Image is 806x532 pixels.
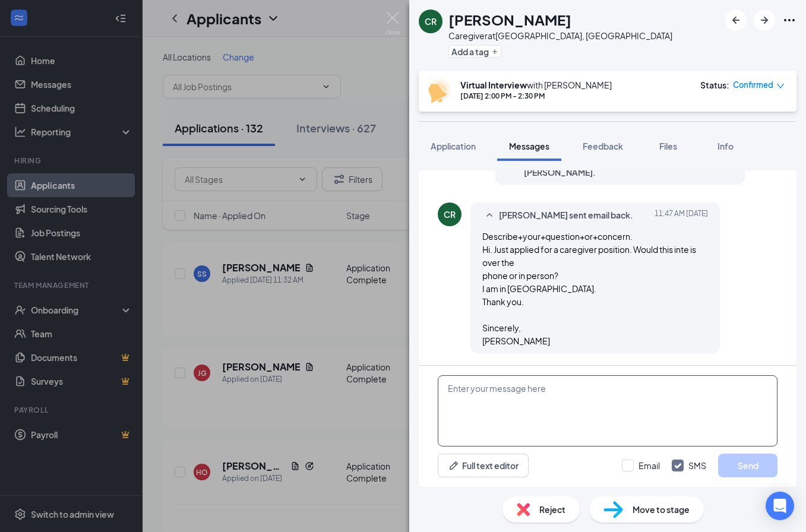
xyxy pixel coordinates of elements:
span: [PERSON_NAME] sent email back. [499,208,633,223]
svg: Pen [448,460,460,471]
button: Send [718,454,777,477]
svg: Plus [491,48,498,55]
div: [DATE] 2:00 PM - 2:30 PM [460,91,612,101]
button: Full text editorPen [438,454,529,477]
span: Files [659,141,677,151]
span: Reject [539,503,565,516]
svg: SmallChevronUp [482,208,497,223]
svg: ArrowLeftNew [729,13,743,27]
span: Feedback [583,141,623,151]
button: PlusAdd a tag [448,45,501,58]
div: CR [444,208,456,220]
b: Virtual Interview [460,80,527,90]
span: down [776,82,785,90]
div: with [PERSON_NAME] [460,79,612,91]
div: CR [425,15,437,27]
span: Confirmed [733,79,773,91]
span: Info [718,141,734,151]
h1: [PERSON_NAME] [448,9,571,30]
span: Move to stage [633,503,690,516]
span: Messages [509,141,549,151]
button: ArrowLeftNew [725,9,747,31]
span: [DATE] 11:47 AM [655,208,708,223]
svg: Ellipses [782,13,796,27]
svg: ArrowRight [757,13,772,27]
span: Application [431,141,476,151]
span: Describe+your+question+or+concern. Hi. Just applied for a caregiver position. Would this inte is ... [482,231,696,346]
div: Caregiver at [GEOGRAPHIC_DATA], [GEOGRAPHIC_DATA] [448,30,672,42]
div: Open Intercom Messenger [766,492,794,520]
div: Status : [700,79,729,91]
button: ArrowRight [754,9,775,31]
